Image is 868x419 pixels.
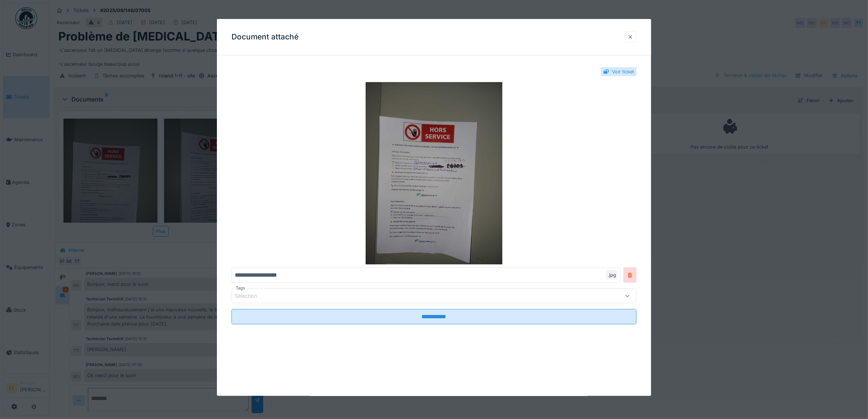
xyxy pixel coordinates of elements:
div: .jpg [606,270,618,280]
div: Sélection [235,292,268,300]
h3: Document attaché [231,32,299,42]
label: Tags [234,285,246,291]
img: 0c5b2cd9-2c38-4c35-a852-584c965d4438-IMG-20250925-WA0004.jpg [231,82,637,265]
div: Voir ticket [612,68,634,75]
